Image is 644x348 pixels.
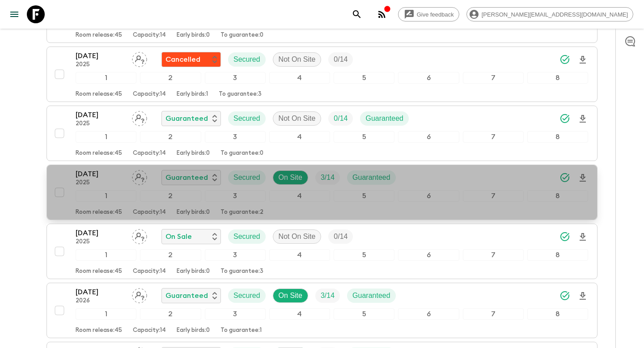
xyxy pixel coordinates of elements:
[140,72,201,84] div: 2
[398,7,459,21] a: Give feedback
[140,249,201,261] div: 2
[220,268,263,275] p: To guarantee: 3
[205,308,266,320] div: 3
[398,249,459,261] div: 6
[334,308,394,320] div: 5
[140,308,201,320] div: 2
[76,150,122,157] p: Room release: 45
[76,169,125,179] p: [DATE]
[398,308,459,320] div: 6
[559,54,570,65] svg: Synced Successfully
[133,150,166,157] p: Capacity: 14
[228,111,266,126] div: Secured
[334,113,347,124] p: 0 / 14
[76,238,125,246] p: 2025
[220,32,263,39] p: To guarantee: 0
[177,268,210,275] p: Early birds: 0
[220,327,262,334] p: To guarantee: 1
[315,289,340,303] div: Trip Fill
[220,209,263,216] p: To guarantee: 2
[328,52,353,67] div: Trip Fill
[177,150,210,157] p: Early birds: 0
[273,289,308,303] div: On Site
[133,32,166,39] p: Capacity: 14
[177,209,210,216] p: Early birds: 0
[228,289,266,303] div: Secured
[219,91,262,98] p: To guarantee: 3
[279,54,316,65] p: Not On Site
[352,172,390,183] p: Guaranteed
[76,249,136,261] div: 1
[205,190,266,202] div: 3
[76,91,122,98] p: Room release: 45
[527,249,588,261] div: 8
[466,7,633,21] div: [PERSON_NAME][EMAIL_ADDRESS][DOMAIN_NAME]
[269,249,330,261] div: 4
[334,54,347,65] p: 0 / 14
[273,52,322,67] div: Not On Site
[132,232,147,239] span: Assign pack leader
[205,249,266,261] div: 3
[76,51,125,61] p: [DATE]
[76,308,136,320] div: 1
[269,72,330,84] div: 4
[279,231,316,242] p: Not On Site
[577,232,588,242] svg: Download Onboarding
[328,229,353,244] div: Trip Fill
[398,131,459,143] div: 6
[328,111,353,126] div: Trip Fill
[140,190,201,202] div: 2
[132,291,147,298] span: Assign pack leader
[559,290,570,301] svg: Synced Successfully
[76,287,125,297] p: [DATE]
[233,54,260,65] p: Secured
[220,150,263,157] p: To guarantee: 0
[273,170,308,185] div: On Site
[165,113,208,124] p: Guaranteed
[233,231,260,242] p: Secured
[76,131,136,143] div: 1
[76,297,125,305] p: 2026
[559,231,570,242] svg: Synced Successfully
[321,290,335,301] p: 3 / 14
[76,209,122,216] p: Room release: 45
[132,114,147,121] span: Assign pack leader
[334,72,394,84] div: 5
[47,47,597,102] button: [DATE]2025Assign pack leaderFlash Pack cancellationSecuredNot On SiteTrip Fill12345678Room releas...
[577,173,588,183] svg: Download Onboarding
[398,72,459,84] div: 6
[279,172,302,183] p: On Site
[463,131,524,143] div: 7
[161,52,221,67] div: Flash Pack cancellation
[165,231,192,242] p: On Sale
[76,268,122,275] p: Room release: 45
[273,229,322,244] div: Not On Site
[365,113,403,124] p: Guaranteed
[133,268,166,275] p: Capacity: 14
[205,72,266,84] div: 3
[321,172,335,183] p: 3 / 14
[279,290,302,301] p: On Site
[76,61,125,68] p: 2025
[47,165,597,220] button: [DATE]2025Assign pack leaderGuaranteedSecuredOn SiteTrip FillGuaranteed12345678Room release:45Cap...
[463,249,524,261] div: 7
[233,113,260,124] p: Secured
[133,91,166,98] p: Capacity: 14
[315,170,340,185] div: Trip Fill
[269,131,330,143] div: 4
[527,72,588,84] div: 8
[463,190,524,202] div: 7
[269,190,330,202] div: 4
[269,308,330,320] div: 4
[165,172,208,183] p: Guaranteed
[76,228,125,238] p: [DATE]
[165,54,200,65] p: Cancelled
[334,231,347,242] p: 0 / 14
[334,190,394,202] div: 5
[76,120,125,127] p: 2025
[559,113,570,124] svg: Synced Successfully
[398,190,459,202] div: 6
[47,224,597,279] button: [DATE]2025Assign pack leaderOn SaleSecuredNot On SiteTrip Fill12345678Room release:45Capacity:14E...
[165,290,208,301] p: Guaranteed
[140,131,201,143] div: 2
